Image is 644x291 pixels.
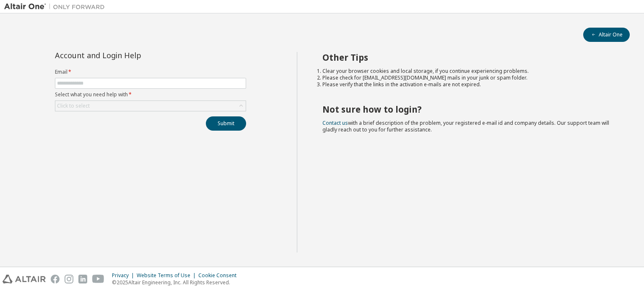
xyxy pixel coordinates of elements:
[198,272,241,279] div: Cookie Consent
[4,3,109,11] img: Altair One
[57,103,90,109] div: Click to select
[55,91,246,98] label: Select what you need help with
[322,75,615,81] li: Please check for [EMAIL_ADDRESS][DOMAIN_NAME] mails in your junk or spam folder.
[51,275,60,283] img: facebook.svg
[322,119,348,126] a: Contact us
[92,275,104,283] img: youtube.svg
[322,81,615,88] li: Please verify that the links in the activation e-mails are not expired.
[322,119,609,133] span: with a brief description of the problem, your registered e-mail id and company details. Our suppo...
[65,275,73,283] img: instagram.svg
[112,279,241,286] p: © 2025 Altair Engineering, Inc. All Rights Reserved.
[55,101,246,111] div: Click to select
[206,116,246,131] button: Submit
[322,104,615,115] h2: Not sure how to login?
[78,275,87,283] img: linkedin.svg
[583,28,630,42] button: Altair One
[55,69,246,75] label: Email
[112,272,137,279] div: Privacy
[55,52,208,59] div: Account and Login Help
[322,52,615,63] h2: Other Tips
[322,68,615,75] li: Clear your browser cookies and local storage, if you continue experiencing problems.
[137,272,198,279] div: Website Terms of Use
[3,275,46,283] img: altair_logo.svg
